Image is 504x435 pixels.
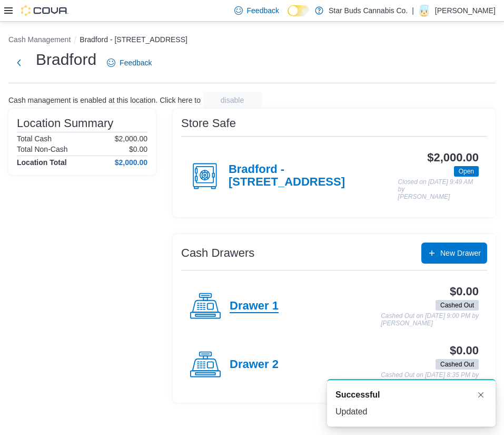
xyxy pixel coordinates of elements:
p: Cash management is enabled at this location. Click here to [8,96,201,104]
span: disable [221,95,244,105]
div: Updated [335,405,487,418]
p: $0.00 [129,145,147,153]
h3: Cash Drawers [181,247,254,259]
button: Cash Management [8,35,71,44]
h3: $0.00 [450,344,479,357]
button: Next [8,52,29,73]
nav: An example of EuiBreadcrumbs [8,34,496,47]
p: [PERSON_NAME] [435,4,496,17]
button: New Drawer [421,243,487,264]
h6: Total Non-Cash [17,145,68,153]
p: Star Buds Cannabis Co. [329,4,408,17]
p: Closed on [DATE] 9:49 AM by [PERSON_NAME] [398,179,479,200]
button: Bradford - [STREET_ADDRESS] [80,35,187,44]
img: Cova [21,5,68,16]
span: Cashed Out [440,301,474,310]
h3: $0.00 [450,285,479,298]
h4: Location Total [17,158,67,167]
div: Daniel Swadron [418,4,431,17]
span: Feedback [247,5,279,16]
button: disable [203,92,262,109]
h1: Bradford [36,49,96,70]
div: Notification [335,389,487,401]
span: Open [459,167,474,176]
h4: Bradford - [STREET_ADDRESS] [229,163,398,189]
span: Cashed Out [436,300,479,311]
span: Successful [335,389,380,401]
h3: Store Safe [181,117,236,130]
p: | [412,4,414,17]
h3: $2,000.00 [427,151,479,164]
a: Feedback [103,52,156,73]
p: $2,000.00 [115,134,147,143]
h4: Drawer 1 [230,299,279,313]
span: Dark Mode [288,16,288,17]
h4: $2,000.00 [115,158,147,167]
span: Feedback [120,57,152,68]
h4: Drawer 2 [230,358,279,372]
span: New Drawer [440,248,481,258]
span: Open [454,166,479,177]
span: Cashed Out [440,360,474,369]
button: Dismiss toast [475,389,487,401]
p: Cashed Out on [DATE] 9:00 PM by [PERSON_NAME] [381,313,479,327]
h6: Total Cash [17,134,52,143]
h3: Location Summary [17,117,113,130]
input: Dark Mode [288,5,310,16]
span: Cashed Out [436,359,479,370]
